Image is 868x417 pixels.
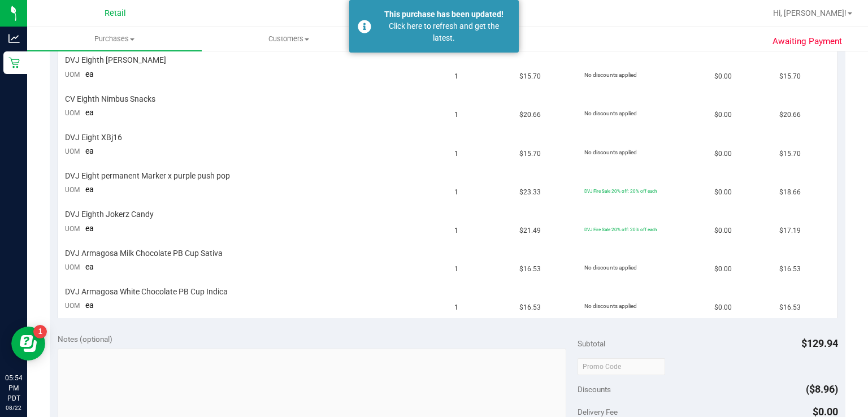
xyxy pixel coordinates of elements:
span: Notes (optional) [58,335,112,344]
span: $18.66 [779,187,801,198]
span: $0.00 [714,187,732,198]
div: Click here to refresh and get the latest. [377,20,510,44]
span: Retail [105,8,126,18]
p: 08/22 [5,403,22,412]
span: ea [85,69,94,79]
span: ea [85,185,94,194]
span: 1 [454,110,458,120]
span: ea [85,108,94,117]
span: Awaiting Payment [772,35,842,48]
span: Delivery Fee [578,407,618,416]
span: $17.19 [779,225,801,236]
inline-svg: Analytics [8,33,20,44]
span: ea [85,301,94,310]
span: $20.66 [779,110,801,120]
span: 1 [454,187,458,198]
span: $15.70 [519,71,541,82]
span: DVJ Eight permanent Marker x purple push pop [65,171,230,181]
span: $0.00 [714,71,732,82]
input: Promo Code [578,358,665,375]
span: 1 [454,264,458,275]
span: No discounts applied [584,264,637,271]
span: UOM [65,263,80,271]
span: 1 [454,302,458,313]
span: UOM [65,186,80,194]
span: UOM [65,71,80,79]
span: DVJ Fire Sale 20% off: 20% off each [584,188,657,194]
span: 1 [454,149,458,159]
iframe: Resource center unread badge [33,325,47,338]
a: Purchases [27,27,202,51]
span: No discounts applied [584,110,637,116]
span: $16.53 [779,264,801,275]
span: Purchases [27,34,202,44]
inline-svg: Retail [8,57,20,68]
span: $0.00 [714,110,732,120]
span: $15.70 [779,71,801,82]
span: DVJ Eighth [PERSON_NAME] [65,55,166,66]
span: CV Eighth Nimbus Snacks [65,94,155,105]
span: UOM [65,109,80,117]
span: ea [85,224,94,233]
span: DVJ Armagosa Milk Chocolate PB Cup Sativa [65,248,223,259]
span: $16.53 [519,264,541,275]
span: UOM [65,147,80,155]
span: $16.53 [519,302,541,313]
span: $0.00 [714,225,732,236]
span: $16.53 [779,302,801,313]
span: ($8.96) [806,383,838,395]
span: $15.70 [779,149,801,159]
span: DVJ Eight XBj16 [65,132,122,143]
div: This purchase has been updated! [377,8,510,20]
span: $0.00 [714,149,732,159]
span: Subtotal [578,339,605,348]
span: ea [85,146,94,155]
span: No discounts applied [584,149,637,155]
span: No discounts applied [584,72,637,78]
span: $15.70 [519,149,541,159]
span: No discounts applied [584,303,637,309]
span: ea [85,262,94,271]
span: $0.00 [714,264,732,275]
span: DVJ Fire Sale 20% off: 20% off each [584,227,657,232]
span: $20.66 [519,110,541,120]
span: $23.33 [519,187,541,198]
span: $129.94 [801,337,838,349]
span: Discounts [578,379,611,399]
span: 1 [454,225,458,236]
span: 1 [454,71,458,82]
span: $0.00 [714,302,732,313]
span: UOM [65,225,80,233]
a: Customers [202,27,376,51]
span: $21.49 [519,225,541,236]
span: Customers [202,34,376,44]
iframe: Resource center [11,327,45,360]
span: DVJ Eighth Jokerz Candy [65,209,154,220]
span: Hi, [PERSON_NAME]! [773,8,847,18]
span: DVJ Armagosa White Chocolate PB Cup Indica [65,286,228,297]
p: 05:54 PM PDT [5,373,22,403]
span: UOM [65,302,80,310]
